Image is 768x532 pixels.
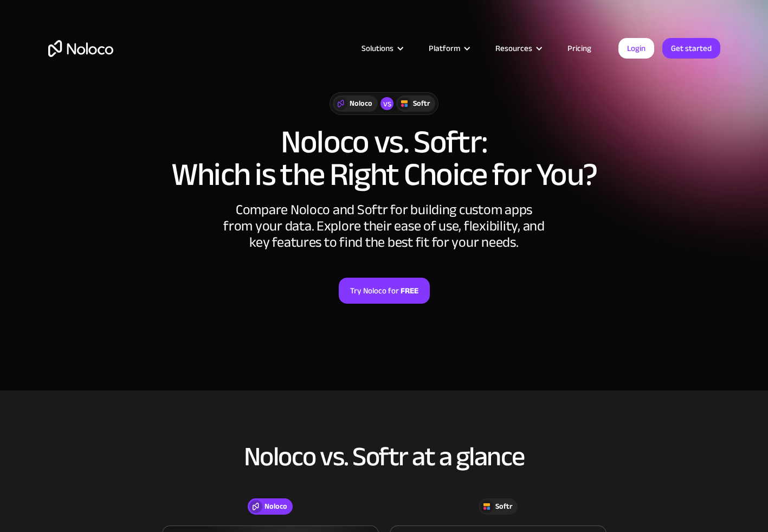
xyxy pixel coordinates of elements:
div: Solutions [348,41,415,55]
div: Platform [429,41,460,55]
div: Platform [415,41,482,55]
strong: FREE [401,284,418,298]
div: Resources [495,41,532,55]
div: Noloco [350,98,372,110]
div: Softr [413,98,430,110]
a: Pricing [554,41,605,55]
div: Softr [495,501,512,512]
div: Noloco [264,501,287,512]
a: Try Noloco forFREE [339,278,430,304]
div: Compare Noloco and Softr for building custom apps from your data. Explore their ease of use, flex... [222,202,547,251]
a: Get started [662,38,720,59]
a: home [48,40,113,57]
div: Solutions [362,41,393,55]
div: vs [380,97,393,110]
h2: Noloco vs. Softr at a glance [48,442,720,471]
div: Resources [482,41,554,55]
a: Login [618,38,654,59]
h1: Noloco vs. Softr: Which is the Right Choice for You? [48,126,720,191]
